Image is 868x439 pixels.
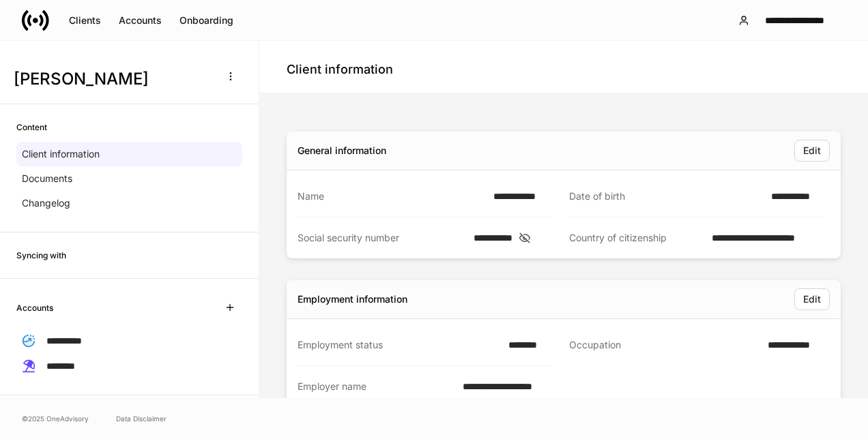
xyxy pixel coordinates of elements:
p: Documents [22,172,72,185]
a: Documents [16,166,242,191]
button: Edit [794,288,830,310]
div: Country of citizenship [569,231,704,245]
h6: Content [16,121,47,134]
a: Client information [16,142,242,166]
div: Onboarding [179,16,233,25]
button: Onboarding [171,10,242,31]
div: Employment status [298,338,500,352]
div: Name [298,190,485,203]
button: Clients [60,10,110,31]
p: Client information [22,147,100,161]
div: Clients [69,16,101,25]
h6: Accounts [16,301,53,314]
span: © 2025 OneAdvisory [22,413,89,424]
button: Edit [794,140,830,162]
div: Date of birth [569,190,763,203]
div: General information [298,144,386,157]
div: Social security number [298,231,465,245]
h4: Client information [287,61,393,78]
div: Employer name [298,380,454,393]
div: Employment information [298,292,407,306]
div: Accounts [119,16,162,25]
a: Data Disclaimer [116,413,167,424]
p: Changelog [22,196,70,210]
button: Accounts [110,10,171,31]
div: Edit [803,294,821,304]
div: Edit [803,146,821,155]
h3: [PERSON_NAME] [14,68,211,90]
h6: Syncing with [16,249,66,262]
a: Changelog [16,191,242,215]
div: Occupation [569,338,759,352]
